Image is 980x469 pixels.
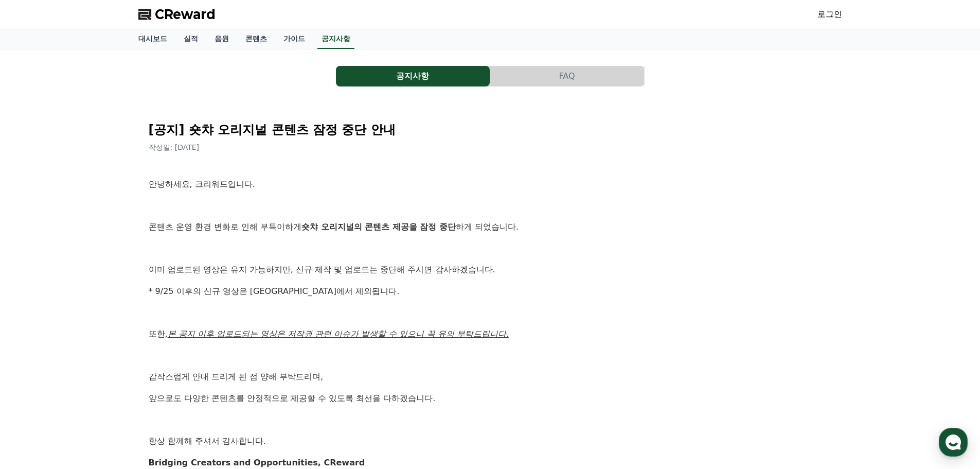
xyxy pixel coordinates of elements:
a: 실적 [175,29,206,49]
u: 본 공지 이후 업로드되는 영상은 저작권 관련 이슈가 발생할 수 있으니 꼭 유의 부탁드립니다. [168,329,509,339]
p: 이미 업로드된 영상은 유지 가능하지만, 신규 제작 및 업로드는 중단해 주시면 감사하겠습니다. [149,263,832,276]
strong: Bridging Creators and Opportunities, CReward [149,458,365,467]
a: 공지사항 [317,29,354,49]
p: 또한, [149,327,832,341]
a: 공지사항 [336,66,490,86]
p: 콘텐츠 운영 환경 변화로 인해 부득이하게 하게 되었습니다. [149,220,832,234]
p: 앞으로도 다양한 콘텐츠를 안정적으로 제공할 수 있도록 최선을 다하겠습니다. [149,392,832,405]
strong: 숏챠 오리지널의 콘텐츠 제공을 잠정 중단 [301,222,456,232]
p: 안녕하세요, 크리워드입니다. [149,178,832,191]
p: * 9/25 이후의 신규 영상은 [GEOGRAPHIC_DATA]에서 제외됩니다. [149,285,832,298]
a: FAQ [490,66,645,86]
span: 작성일: [DATE] [149,143,200,151]
h2: [공지] 숏챠 오리지널 콘텐츠 잠정 중단 안내 [149,121,832,138]
a: 대시보드 [130,29,175,49]
a: CReward [138,6,216,23]
a: 가이드 [275,29,313,49]
a: 음원 [206,29,237,49]
a: 콘텐츠 [237,29,275,49]
p: 갑작스럽게 안내 드리게 된 점 양해 부탁드리며, [149,370,832,384]
button: 공지사항 [336,66,490,86]
button: FAQ [490,66,644,86]
a: 로그인 [817,8,842,21]
span: CReward [155,6,216,23]
p: 항상 함께해 주셔서 감사합니다. [149,435,832,448]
